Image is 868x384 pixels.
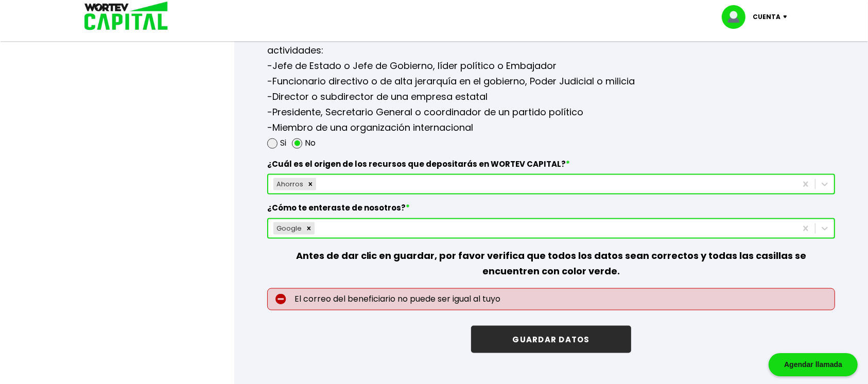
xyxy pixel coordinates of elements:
img: error-circle.027baa21.svg [275,294,286,305]
div: Remove Ahorros [305,178,316,190]
label: ¿Cuál es el origen de los recursos que depositarás en WORTEV CAPITAL? [267,159,835,174]
div: Ahorros [273,178,305,190]
div: Agendar llamada [769,353,858,376]
b: Antes de dar clic en guardar, por favor verifica que todos los datos sean correctos y todas las c... [296,249,807,277]
label: ¿Cómo te enteraste de nosotros? [267,203,835,218]
p: Cuenta [753,9,780,25]
button: GUARDAR DATOS [471,326,631,353]
p: Tú, tu cónyuge o alguno de tus familiares (hasta en segundo grado) son o han realizado alguna o v... [267,27,835,58]
label: Si [280,135,286,151]
img: profile-image [722,5,753,29]
label: No [305,135,316,151]
p: El correo del beneficiario no puede ser igual al tuyo [267,288,835,310]
p: -Jefe de Estado o Jefe de Gobierno, líder político o Embajador -Funcionario directivo o de alta j... [267,58,835,135]
div: Google [273,222,303,235]
img: icon-down [780,15,794,19]
div: Remove Google [303,222,315,235]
